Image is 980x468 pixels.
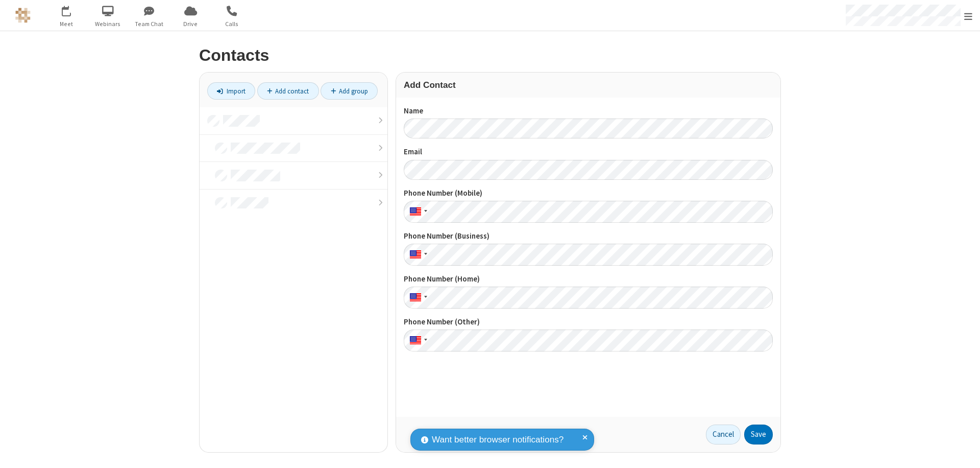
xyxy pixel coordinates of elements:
[404,244,430,266] div: United States: + 1
[213,19,251,29] span: Calls
[706,425,741,445] a: Cancel
[69,6,76,13] div: 3
[404,80,773,90] h3: Add Contact
[404,201,430,223] div: United States: + 1
[404,188,773,199] label: Phone Number (Mobile)
[321,82,378,100] a: Add group
[404,287,430,309] div: United States: + 1
[15,8,31,23] img: QA Selenium DO NOT DELETE OR CHANGE
[89,19,127,29] span: Webinars
[404,330,430,352] div: United States: + 1
[404,105,773,117] label: Name
[404,273,773,285] label: Phone Number (Home)
[954,441,972,461] iframe: Chat
[207,82,255,100] a: Import
[432,433,563,447] span: Want better browser notifications?
[257,82,319,100] a: Add contact
[744,425,773,445] button: Save
[130,19,168,29] span: Team Chat
[47,19,86,29] span: Meet
[404,146,773,158] label: Email
[404,230,773,242] label: Phone Number (Business)
[404,316,773,328] label: Phone Number (Other)
[199,46,781,64] h2: Contacts
[171,19,210,29] span: Drive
